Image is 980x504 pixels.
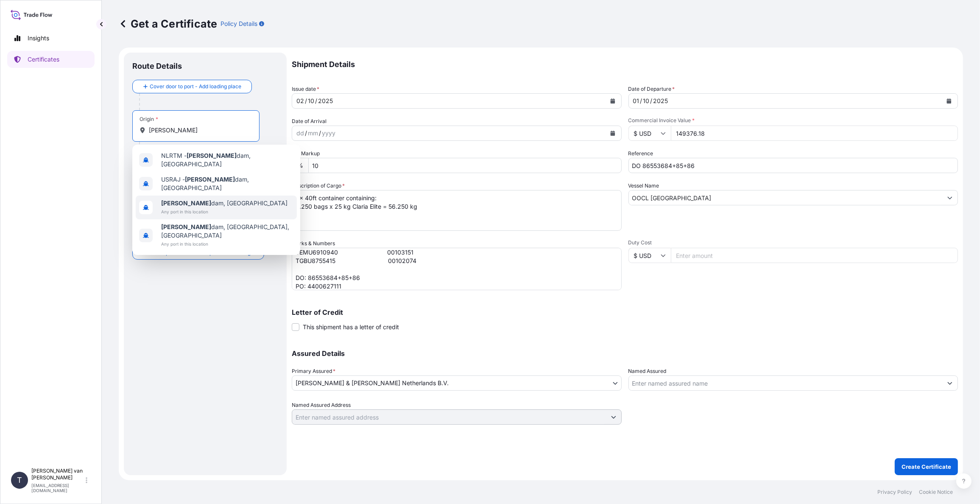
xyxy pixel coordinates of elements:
[296,96,305,106] div: day,
[292,367,335,375] span: Primary Assured
[628,158,958,173] input: Enter booking reference
[140,116,158,123] div: Origin
[317,96,334,106] div: year,
[161,207,288,216] span: Any port in this location
[292,309,958,316] p: Letter of Credit
[632,96,640,106] div: day,
[308,158,622,173] input: Enter percentage between 0 and 10%
[31,483,84,493] p: [EMAIL_ADDRESS][DOMAIN_NAME]
[671,126,958,141] input: Enter amount
[292,117,327,126] span: Date of Arrival
[292,182,345,190] label: Description of Cargo
[161,223,211,230] b: [PERSON_NAME]
[321,128,336,138] div: year,
[17,476,22,484] span: T
[919,489,953,496] p: Cookie Notice
[305,128,307,138] div: /
[150,82,241,91] span: Cover door to port - Add loading place
[161,175,293,192] span: USRAJ - dam, [GEOGRAPHIC_DATA]
[628,239,958,246] span: Duty Cost
[161,240,293,248] span: Any port in this location
[606,94,620,108] button: Calendar
[640,96,642,106] div: /
[628,182,659,190] label: Vessel Name
[292,85,319,93] span: Issue date
[315,96,317,106] div: /
[307,96,315,106] div: month,
[292,53,958,76] p: Shipment Details
[307,128,319,138] div: month,
[161,223,293,240] span: dam, [GEOGRAPHIC_DATA], [GEOGRAPHIC_DATA]
[651,96,653,106] div: /
[132,145,300,255] div: Show suggestions
[606,409,621,425] button: Show suggestions
[628,85,675,93] span: Date of Departure
[28,34,49,42] p: Insights
[653,96,669,106] div: year,
[292,401,351,409] label: Named Assured Address
[628,149,653,158] label: Reference
[119,17,217,31] p: Get a Certificate
[628,117,958,124] span: Commercial Invoice Value
[187,152,237,159] b: [PERSON_NAME]
[221,20,257,28] p: Policy Details
[877,489,912,496] p: Privacy Policy
[319,128,321,138] div: /
[628,367,667,375] label: Named Assured
[671,248,958,263] input: Enter amount
[161,151,293,168] span: NLRTM - dam, [GEOGRAPHIC_DATA]
[28,55,59,64] p: Certificates
[292,239,335,248] label: Marks & Numbers
[149,126,249,134] input: Origin
[31,468,84,481] p: [PERSON_NAME] van [PERSON_NAME]
[161,199,288,207] span: dam, [GEOGRAPHIC_DATA]
[942,94,956,108] button: Calendar
[292,350,958,357] p: Assured Details
[606,126,620,140] button: Calendar
[642,96,651,106] div: month,
[132,61,182,71] p: Route Details
[629,375,943,391] input: Assured Name
[629,190,943,205] input: Type to search vessel name or IMO
[296,128,305,138] div: day,
[942,190,958,205] button: Show suggestions
[292,409,606,425] input: Named Assured Address
[303,323,399,331] span: This shipment has a letter of credit
[292,149,320,158] label: CIF Markup
[902,462,951,471] p: Create Certificate
[942,375,958,391] button: Show suggestions
[305,96,307,106] div: /
[161,199,211,207] b: [PERSON_NAME]
[296,379,449,387] span: [PERSON_NAME] & [PERSON_NAME] Netherlands B.V.
[185,176,235,183] b: [PERSON_NAME]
